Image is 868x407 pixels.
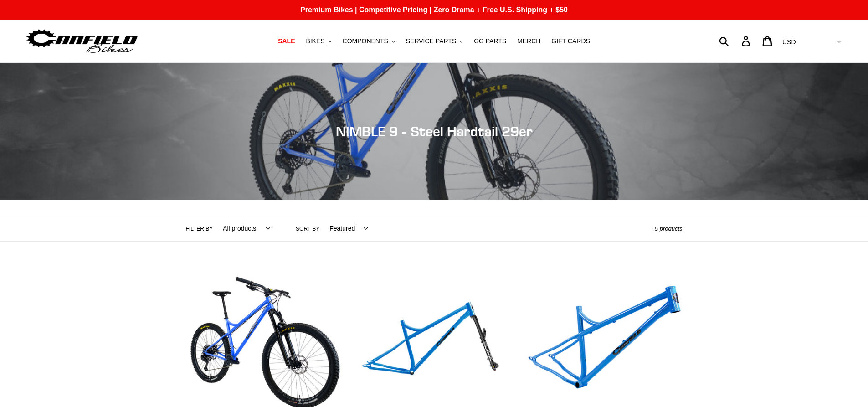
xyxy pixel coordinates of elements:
[474,37,506,45] span: GG PARTS
[343,37,388,45] span: COMPONENTS
[273,35,299,47] a: SALE
[401,35,467,47] button: SERVICE PARTS
[406,37,456,45] span: SERVICE PARTS
[655,225,683,232] span: 5 products
[296,225,319,233] label: Sort by
[338,35,400,47] button: COMPONENTS
[25,27,139,56] img: Canfield Bikes
[551,37,590,45] span: GIFT CARDS
[469,35,511,47] a: GG PARTS
[547,35,595,47] a: GIFT CARDS
[278,37,295,45] span: SALE
[306,37,324,45] span: BIKES
[301,35,336,47] button: BIKES
[513,35,545,47] a: MERCH
[336,123,533,139] span: NIMBLE 9 - Steel Hardtail 29er
[186,225,213,233] label: Filter by
[724,31,747,51] input: Search
[517,37,540,45] span: MERCH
